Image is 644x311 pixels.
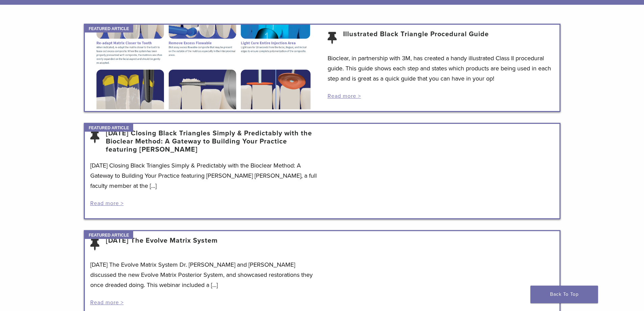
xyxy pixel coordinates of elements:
a: Back To Top [530,286,598,303]
a: Illustrated Black Triangle Procedural Guide [343,30,489,46]
a: Read more > [90,200,124,207]
a: [DATE] Closing Black Triangles Simply & Predictably with the Bioclear Method: A Gateway to Buildi... [106,129,317,154]
a: Read more > [328,93,361,99]
a: Read more > [90,299,124,306]
p: Bioclear, in partnership with 3M, has created a handy illustrated Class II procedural guide. This... [328,53,554,84]
a: [DATE] The Evolve Matrix System [106,237,218,253]
p: [DATE] The Evolve Matrix System Dr. [PERSON_NAME] and [PERSON_NAME] discussed the new Evolve Matr... [90,260,317,290]
p: [DATE] Closing Black Triangles Simply & Predictably with the Bioclear Method: A Gateway to Buildi... [90,160,317,191]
